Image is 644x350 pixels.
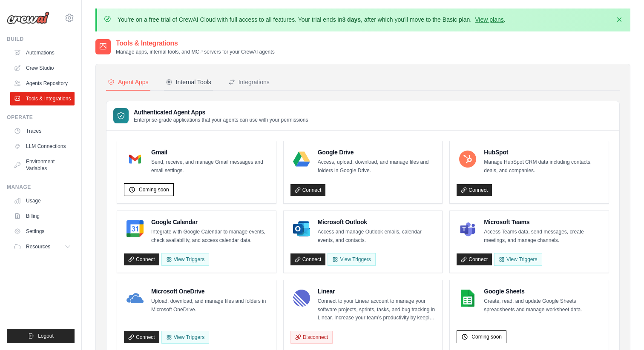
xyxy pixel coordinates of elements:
p: Manage apps, internal tools, and MCP servers for your CrewAI agents [116,48,275,55]
img: Microsoft OneDrive Logo [126,290,144,307]
button: Integrations [227,74,271,91]
p: Access, upload, download, and manage files and folders in Google Drive. [318,158,436,175]
h4: Google Sheets [484,287,602,296]
a: LLM Connections [10,139,75,153]
p: Enterprise-grade applications that your agents can use with your permissions [134,117,308,123]
button: Internal Tools [164,74,213,91]
div: Agent Apps [108,78,149,86]
img: Gmail Logo [126,151,144,168]
: View Triggers [494,253,542,266]
a: Connect [290,184,326,196]
h3: Authenticated Agent Apps [134,108,308,117]
div: Build [7,36,75,43]
strong: 3 days [342,16,361,23]
h4: Microsoft Outlook [318,218,436,226]
img: Microsoft Teams Logo [459,220,476,237]
p: Manage HubSpot CRM data including contacts, deals, and companies. [484,158,602,175]
a: Environment Variables [10,155,75,175]
p: Send, receive, and manage Gmail messages and email settings. [151,158,269,175]
span: Resources [26,243,50,250]
div: Integrations [228,78,270,86]
span: Coming soon [471,333,502,340]
p: Integrate with Google Calendar to manage events, check availability, and access calendar data. [151,228,269,245]
p: You're on a free trial of CrewAI Cloud with full access to all features. Your trial ends in , aft... [118,15,506,24]
h4: Linear [318,287,436,296]
a: Connect [290,253,326,265]
button: Logout [7,329,75,343]
h4: Google Calendar [151,218,269,226]
img: Logo [7,11,49,24]
button: Agent Apps [106,74,150,91]
a: Settings [10,225,75,238]
h4: Microsoft Teams [484,218,602,226]
div: Internal Tools [166,78,211,86]
a: Crew Studio [10,61,75,75]
img: HubSpot Logo [459,151,476,168]
h4: HubSpot [484,148,602,157]
h4: Gmail [151,148,269,157]
a: Connect [457,253,492,265]
img: Google Drive Logo [293,151,310,168]
a: View plans [475,16,503,23]
button: Resources [10,240,75,253]
a: Usage [10,194,75,208]
div: Operate [7,114,75,121]
a: Traces [10,124,75,138]
p: Upload, download, and manage files and folders in Microsoft OneDrive. [151,297,269,314]
img: Microsoft Outlook Logo [293,220,310,237]
a: Connect [457,184,492,196]
a: Automations [10,46,75,60]
a: Billing [10,209,75,223]
img: Linear Logo [293,290,310,307]
div: Manage [7,184,75,191]
p: Connect to your Linear account to manage your software projects, sprints, tasks, and bug tracking... [318,297,436,322]
a: Connect [124,331,159,343]
button: Disconnect [290,331,333,344]
span: Logout [38,333,54,339]
p: Create, read, and update Google Sheets spreadsheets and manage worksheet data. [484,297,602,314]
p: Access Teams data, send messages, create meetings, and manage channels. [484,228,602,245]
span: Coming soon [139,186,169,193]
a: Connect [124,253,159,265]
img: Google Calendar Logo [126,220,144,237]
img: Google Sheets Logo [459,290,476,307]
h4: Microsoft OneDrive [151,287,269,296]
a: Agents Repository [10,77,75,90]
p: Access and manage Outlook emails, calendar events, and contacts. [318,228,436,245]
: View Triggers [161,331,209,344]
button: View Triggers [161,253,209,266]
h4: Google Drive [318,148,436,157]
h2: Tools & Integrations [116,38,275,48]
a: Tools & Integrations [10,92,75,105]
: View Triggers [328,253,375,266]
